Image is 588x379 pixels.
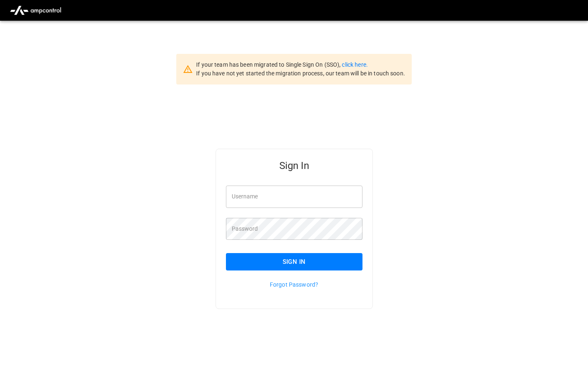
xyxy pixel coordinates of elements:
[342,61,367,68] a: click here.
[196,70,405,77] span: If you have not yet started the migration process, our team will be in touch soon.
[226,280,362,289] p: Forgot Password?
[7,2,65,18] img: ampcontrol.io logo
[226,253,362,270] button: Sign In
[226,159,362,172] h5: Sign In
[196,61,342,68] span: If your team has been migrated to Single Sign On (SSO),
